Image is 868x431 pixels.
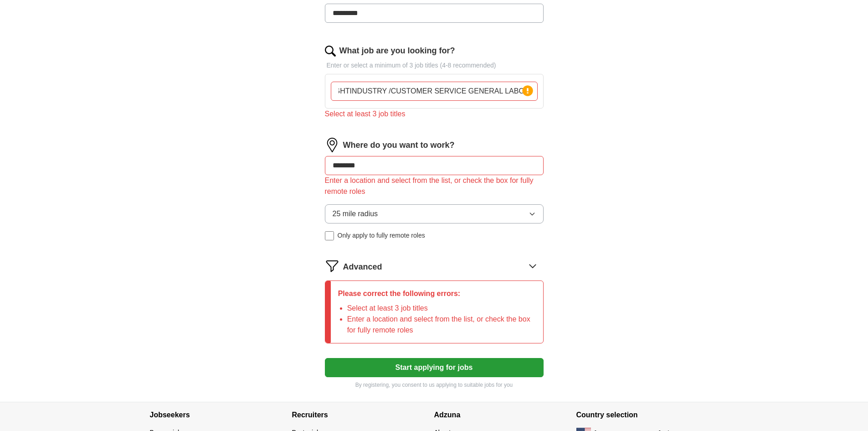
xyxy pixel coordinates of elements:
[347,303,536,314] li: Select at least 3 job titles
[325,175,544,197] div: Enter a location and select from the list, or check the box for fully remote roles
[325,204,544,223] button: 25 mile radius
[325,138,339,152] img: location.png
[325,61,544,70] p: Enter or select a minimum of 3 job titles (4-8 recommended)
[331,82,538,101] input: Type a job title and press enter
[343,261,382,273] span: Advanced
[347,314,536,336] li: Enter a location and select from the list, or check the box for fully remote roles
[325,109,544,119] div: Select at least 3 job titles
[339,45,455,57] label: What job are you looking for?
[338,231,425,240] span: Only apply to fully remote roles
[325,358,544,377] button: Start applying for jobs
[325,46,336,57] img: search.png
[576,402,719,428] h4: Country selection
[325,231,334,240] input: Only apply to fully remote roles
[325,381,544,389] p: By registering, you consent to us applying to suitable jobs for you
[333,208,378,219] span: 25 mile radius
[338,288,536,299] p: Please correct the following errors:
[325,259,339,273] img: filter
[343,139,455,151] label: Where do you want to work?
